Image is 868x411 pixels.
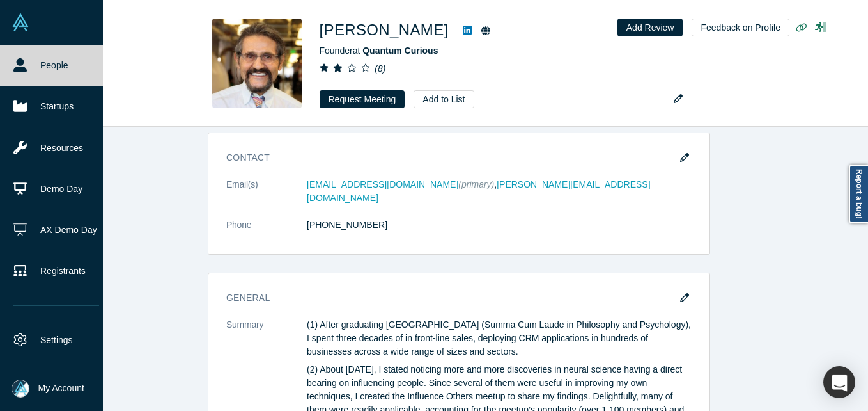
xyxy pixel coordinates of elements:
button: Add Review [617,19,683,36]
dt: Phone [226,218,307,245]
i: ( 8 ) [375,63,385,74]
a: [EMAIL_ADDRESS][DOMAIN_NAME] [307,179,458,189]
img: Nathan Schor's Profile Image [212,19,302,108]
img: Alchemist Vault Logo [12,13,29,31]
span: Founder at [320,45,438,56]
h3: Contact [226,151,674,165]
a: Quantum Curious [362,45,438,56]
img: Mia Scott's Account [12,380,29,398]
dd: , [307,178,692,205]
button: Feedback on Profile [692,19,789,36]
button: Add to List [414,90,474,108]
a: [PHONE_NUMBER] [307,220,387,230]
h3: General [226,291,674,305]
dt: Email(s) [226,178,307,218]
button: Request Meeting [320,90,405,108]
button: My Account [12,380,84,398]
h1: [PERSON_NAME] [320,19,449,42]
p: (1) After graduating [GEOGRAPHIC_DATA] (Summa Cum Laude in Philosophy and Psychology), I spent th... [307,318,692,359]
span: My Account [38,382,84,395]
span: (primary) [458,179,494,189]
a: Report a bug! [849,165,868,223]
